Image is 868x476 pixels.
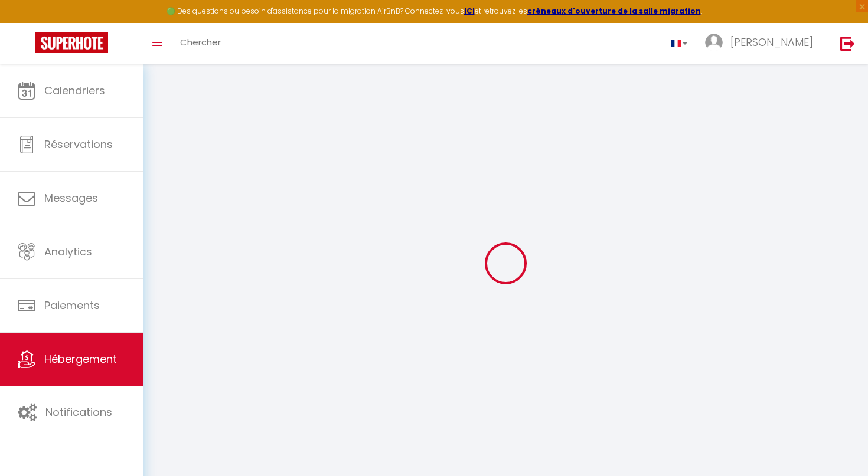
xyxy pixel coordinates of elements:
[180,36,221,48] span: Chercher
[44,191,98,205] span: Messages
[171,23,230,64] a: Chercher
[44,298,100,313] span: Paiements
[45,405,112,419] span: Notifications
[705,34,723,51] img: ...
[696,23,828,64] a: ... [PERSON_NAME]
[730,35,813,50] span: [PERSON_NAME]
[464,6,475,16] a: ICI
[44,83,105,98] span: Calendriers
[840,36,855,51] img: logout
[9,5,45,40] button: Ouvrir le widget de chat LiveChat
[44,244,92,259] span: Analytics
[44,352,117,366] span: Hébergement
[35,32,108,53] img: Super Booking
[44,137,113,152] span: Réservations
[527,6,701,16] a: créneaux d'ouverture de la salle migration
